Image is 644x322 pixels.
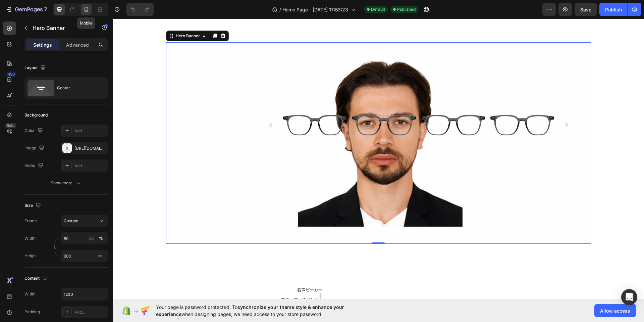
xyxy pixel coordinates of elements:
[24,161,45,170] div: Video
[308,95,372,117] img: gempages_581033850122011561-59158867-94d0-42b8-b2c3-073cbc5545cc.png
[89,235,94,241] div: px
[24,235,36,241] label: Width
[61,14,88,20] div: Hero Banner
[64,218,78,224] span: Custom
[5,123,16,128] div: Beta
[24,291,36,297] div: Width
[88,234,96,242] button: %
[74,309,106,315] div: Add...
[150,98,166,114] button: Carousel Back Arrow
[580,7,591,12] span: Save
[599,3,628,16] button: Publish
[99,235,103,241] div: %
[24,218,37,224] label: Frame
[33,24,90,32] p: Hero Banner
[61,250,108,262] input: px
[445,98,462,114] button: Carousel Next Arrow
[74,145,106,151] div: [URL][DOMAIN_NAME]
[24,201,42,210] div: Size
[279,6,281,13] span: /
[33,41,52,48] p: Settings
[74,163,106,169] div: Add...
[282,6,348,13] span: Home Page - [DATE] 17:53:23
[74,128,106,134] div: Add...
[600,307,630,314] span: Allow access
[621,289,637,305] div: Open Intercom Messenger
[24,253,37,259] label: Height
[24,126,44,135] div: Color
[24,112,48,118] div: Background
[61,215,108,227] button: Custom
[397,6,416,12] span: Published
[44,5,47,13] p: 7
[24,274,49,283] div: Content
[3,3,50,16] button: 7
[61,232,108,244] input: px%
[61,288,107,300] input: Auto
[24,63,47,73] div: Layout
[57,80,98,96] div: Center
[126,3,154,16] div: Undo/Redo
[51,180,82,186] div: Show more
[66,41,89,48] p: Advanced
[24,144,46,153] div: Image
[113,19,644,299] iframe: Design area
[24,177,108,189] button: Show more
[24,309,40,315] div: Padding
[371,6,385,12] span: Default
[97,234,105,242] button: px
[575,3,597,16] button: Save
[170,95,234,117] img: gempages_581033850122011561-59158867-94d0-42b8-b2c3-073cbc5545cc.png
[98,253,102,258] span: px
[6,72,16,77] div: 450
[156,304,344,317] span: synchronize your theme style & enhance your experience
[156,304,370,318] span: Your page is password protected. To when designing pages, we need access to your store password.
[239,95,303,117] img: gempages_581033850122011561-59158867-94d0-42b8-b2c3-073cbc5545cc.png
[605,6,622,13] div: Publish
[594,304,636,317] button: Allow access
[377,95,441,117] img: gempages_581033850122011561-59158867-94d0-42b8-b2c3-073cbc5545cc.png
